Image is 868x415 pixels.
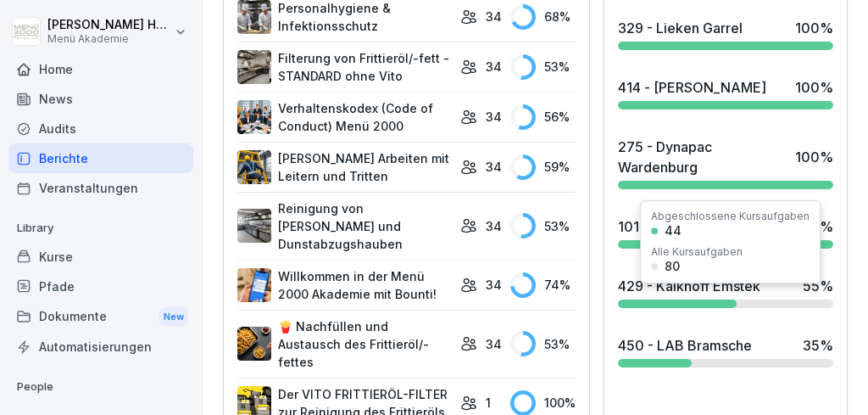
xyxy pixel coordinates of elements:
[611,328,840,374] a: 450 - LAB Bramsche35%
[8,114,193,143] a: Audits
[237,267,452,303] a: Willkommen in der Menü 2000 Akademie mit Bounti!
[611,210,840,255] a: 101 - Wintershall Barnstorf100%
[486,58,502,76] p: 34
[803,276,833,296] div: 55 %
[803,335,833,356] div: 35 %
[8,54,193,84] a: Home
[618,276,760,296] div: 429 - Kalkhoff Emstek
[795,147,833,167] div: 100 %
[510,4,576,30] div: 68 %
[486,335,502,353] p: 34
[237,199,452,253] a: Reinigung von [PERSON_NAME] und Dunstabzugshauben
[486,217,502,235] p: 34
[237,149,452,185] a: [PERSON_NAME] Arbeiten mit Leitern und Tritten
[510,104,576,130] div: 56 %
[237,327,271,361] img: cuv45xaybhkpnu38aw8lcrqq.png
[8,373,193,401] p: People
[510,54,576,80] div: 53 %
[237,100,271,134] img: hh3kvobgi93e94d22i1c6810.png
[8,242,193,272] a: Kurse
[510,154,576,180] div: 59 %
[651,247,743,257] div: Alle Kursaufgaben
[510,213,576,238] div: 53 %
[8,301,193,333] div: Dokumente
[795,18,833,38] div: 100 %
[618,216,786,237] div: 101 - Wintershall Barnstorf
[47,33,171,45] p: Menü Akademie
[237,99,452,135] a: Verhaltenskodex (Code of Conduct) Menü 2000
[237,317,452,371] a: 🍟 Nachfüllen und Austausch des Frittieröl/-fettes
[486,158,502,176] p: 34
[651,211,810,222] div: Abgeschlossene Kursaufgaben
[611,130,840,196] a: 275 - Dynapac Wardenburg100%
[618,77,766,98] div: 414 - [PERSON_NAME]
[8,301,193,333] a: DokumenteNew
[237,49,452,85] a: Filterung von Frittieröl/-fett - STANDARD ohne Vito
[159,307,188,327] div: New
[611,269,840,315] a: 429 - Kalkhoff Emstek55%
[618,18,743,38] div: 329 - Lieken Garrel
[611,70,840,116] a: 414 - [PERSON_NAME]100%
[237,268,271,302] img: xh3bnih80d1pxcetv9zsuevg.png
[8,272,193,301] a: Pfade
[237,209,271,243] img: mfnj94a6vgl4cypi86l5ezmw.png
[618,137,787,177] div: 275 - Dynapac Wardenburg
[8,84,193,114] a: News
[486,394,491,412] p: 1
[8,143,193,173] a: Berichte
[665,225,682,237] div: 44
[47,18,171,32] p: [PERSON_NAME] Hemmen
[665,261,680,272] div: 80
[8,332,193,362] a: Automatisierungen
[8,215,193,242] p: Library
[486,108,502,126] p: 34
[237,50,271,84] img: lnrteyew03wyeg2dvomajll7.png
[611,11,840,57] a: 329 - Lieken Garrel100%
[486,8,502,25] p: 34
[510,272,576,298] div: 74 %
[237,150,271,184] img: v7bxruicv7vvt4ltkcopmkzf.png
[510,331,576,356] div: 53 %
[795,77,833,98] div: 100 %
[486,276,502,294] p: 34
[618,335,752,356] div: 450 - LAB Bramsche
[8,173,193,203] a: Veranstaltungen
